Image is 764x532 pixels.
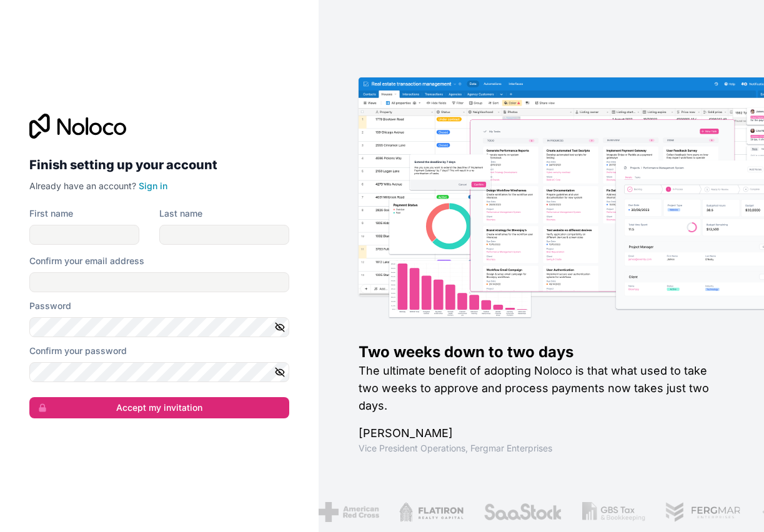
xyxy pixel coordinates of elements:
h2: The ultimate benefit of adopting Noloco is that what used to take two weeks to approve and proces... [359,362,724,415]
h1: Vice President Operations , Fergmar Enterprises [359,442,724,455]
img: /assets/gbstax-C-GtDUiK.png [582,502,646,522]
h1: Two weeks down to two days [359,342,724,362]
label: Confirm your email address [29,255,144,267]
span: Already have an account? [29,180,136,191]
input: family-name [159,225,289,245]
label: Password [29,300,71,312]
img: /assets/saastock-C6Zbiodz.png [484,502,562,522]
img: /assets/american-red-cross-BAupjrZR.png [319,502,379,522]
input: Password [29,317,289,337]
label: Confirm your password [29,345,127,357]
h2: Finish setting up your account [29,154,289,176]
h1: [PERSON_NAME] [359,425,724,442]
input: Confirm password [29,362,289,382]
input: given-name [29,225,139,245]
button: Accept my invitation [29,397,289,418]
label: First name [29,207,73,220]
input: Email address [29,272,289,292]
label: Last name [159,207,202,220]
img: /assets/flatiron-C8eUkumj.png [399,502,464,522]
a: Sign in [139,180,167,191]
img: /assets/fergmar-CudnrXN5.png [665,502,742,522]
